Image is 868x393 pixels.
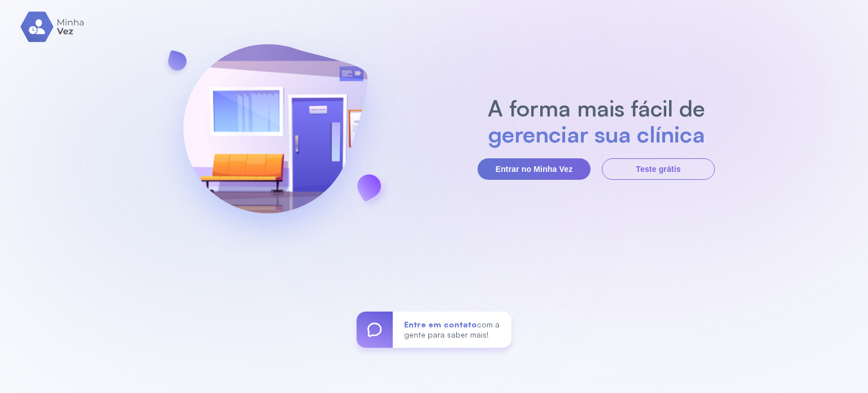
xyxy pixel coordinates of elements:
button: Teste grátis [602,158,715,180]
div: com a gente para saber mais! [393,312,511,348]
h2: gerenciar sua clínica [482,121,711,147]
img: banner-login.svg [153,14,397,260]
h2: A forma mais fácil de [482,95,711,121]
img: logo.svg [20,11,85,42]
span: Entre em contato [404,319,477,329]
button: Entrar no Minha Vez [478,158,591,180]
a: Entre em contatocom a gente para saber mais! [357,312,511,348]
